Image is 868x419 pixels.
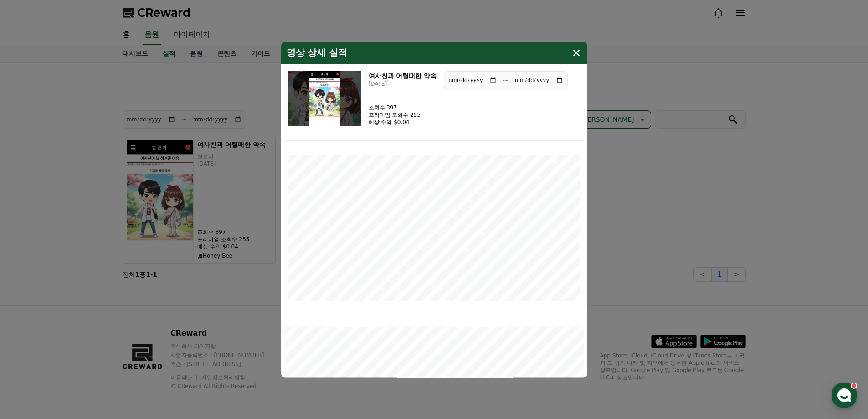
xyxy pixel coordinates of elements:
p: 조회수 397 [369,104,421,111]
p: ~ [503,75,508,86]
h4: 영상 상세 실적 [287,47,348,58]
span: 설정 [141,303,152,310]
p: [DATE] [369,80,437,88]
p: 예상 수익 $0.04 [369,119,421,126]
span: 대화 [83,303,94,310]
div: modal [281,42,587,377]
a: 설정 [118,289,175,312]
img: 여사친과 어릴때한 약속 [288,71,361,126]
a: 홈 [3,289,60,312]
span: 홈 [29,303,34,310]
h3: 여사친과 어릴때한 약속 [369,71,437,80]
a: 대화 [60,289,118,312]
p: 프리미엄 조회수 255 [369,111,421,119]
